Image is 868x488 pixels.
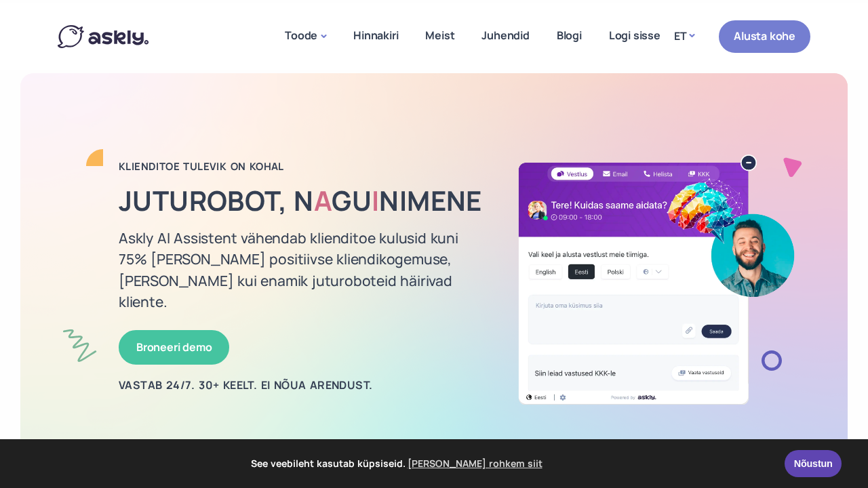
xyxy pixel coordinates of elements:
[271,3,340,70] a: Toode
[20,453,775,474] span: See veebileht kasutab küpsiseid.
[119,184,485,218] h1: Juturobot, n gu nimene
[119,378,485,393] h2: Vastab 24/7. 30+ keelt. Ei nõua arendust.
[719,20,810,52] a: Alusta kohe
[505,155,807,405] img: Tehisintellekt
[119,330,229,365] a: Broneeri demo
[340,3,412,68] a: Hinnakiri
[119,160,485,174] h2: Klienditoe tulevik on kohal
[468,3,542,68] a: Juhendid
[58,25,149,48] img: Askly
[314,182,332,219] span: a
[674,26,694,46] a: ET
[543,3,595,68] a: Blogi
[785,450,842,477] a: Nõustun
[119,228,485,313] p: Askly AI Assistent vähendab klienditoe kulusid kuni 75% [PERSON_NAME] positiivse kliendikogemuse,...
[412,3,468,68] a: Meist
[406,453,545,474] a: learn more about cookies
[595,3,674,68] a: Logi sisse
[372,182,379,219] span: i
